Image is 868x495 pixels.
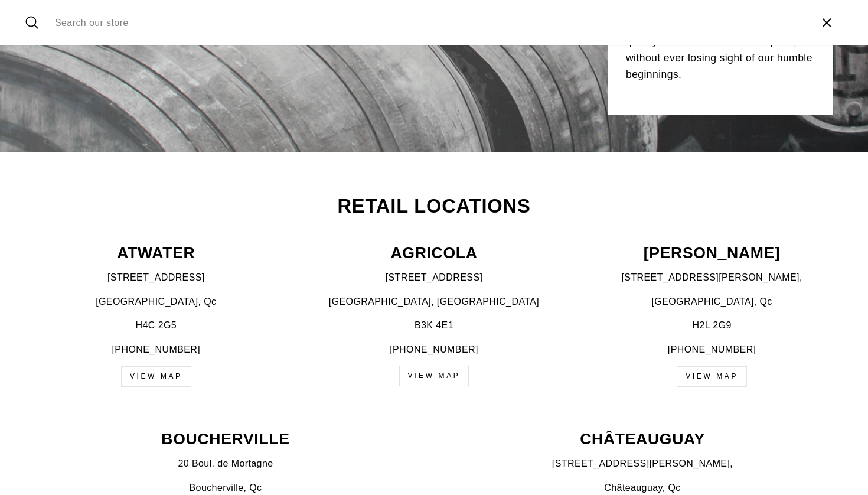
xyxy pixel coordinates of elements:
[302,245,567,261] p: AGRICOLA
[24,456,428,471] p: 20 Boul. de Mortagne
[24,270,289,285] p: [STREET_ADDRESS]
[626,17,815,83] p: Prohibition has become a symbol of quality and innovation in the space, without ever losing sight...
[112,342,201,358] a: [PHONE_NUMBER]
[302,294,567,310] p: [GEOGRAPHIC_DATA], [GEOGRAPHIC_DATA]
[24,318,289,333] p: H4C 2G5
[399,366,469,386] a: VIEW MAP
[440,456,844,471] p: [STREET_ADDRESS][PERSON_NAME],
[302,270,567,285] p: [STREET_ADDRESS]
[49,9,809,37] input: Search our store
[668,342,756,358] a: [PHONE_NUMBER]
[24,294,289,310] p: [GEOGRAPHIC_DATA], Qc
[121,366,191,387] a: VIEW MAP
[579,318,844,333] p: H2L 2G9
[579,270,844,285] p: [STREET_ADDRESS][PERSON_NAME],
[302,342,567,357] p: [PHONE_NUMBER]
[440,431,844,447] p: CHÂTEAUGUAY
[24,431,428,447] p: BOUCHERVILLE
[677,366,747,387] a: view map
[24,245,289,261] p: ATWATER
[24,197,844,216] h2: Retail Locations
[579,294,844,310] p: [GEOGRAPHIC_DATA], Qc
[579,245,844,261] p: [PERSON_NAME]
[302,318,567,333] p: B3K 4E1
